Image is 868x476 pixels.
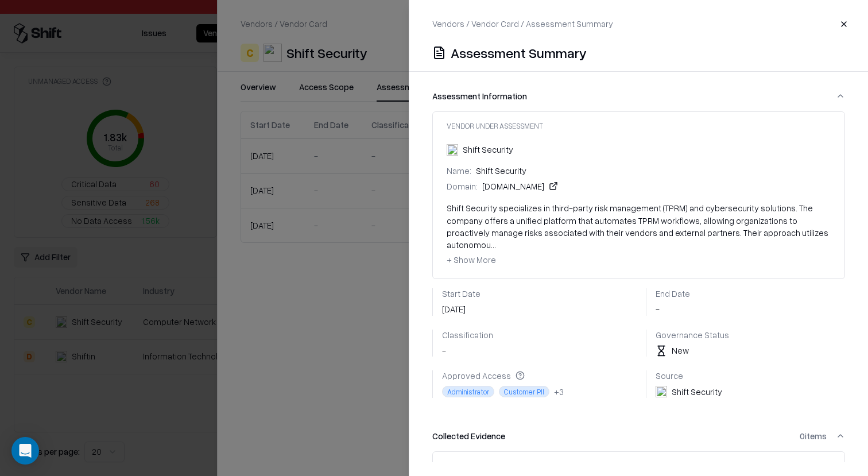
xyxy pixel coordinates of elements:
[447,165,831,177] div: Shift Security
[451,44,587,62] div: Assessment Summary
[656,330,729,340] div: Governance Status
[447,180,478,192] span: Domain:
[432,421,845,451] button: Collected Evidence0items
[432,81,845,111] button: Assessment Information
[447,251,496,269] button: + Show More
[447,144,458,156] img: Shift Security
[447,121,831,131] div: Vendor under Assessment
[656,370,722,381] div: Source
[447,202,831,269] div: Shift Security specializes in third-party risk management (TPRM) and cybersecurity solutions. The...
[554,386,564,398] div: + 3
[656,288,690,316] div: -
[442,330,493,357] div: -
[656,386,667,397] img: shift.security
[463,144,513,156] div: Shift Security
[499,386,549,397] span: Customer PII
[442,386,494,397] span: Administrator
[442,330,493,340] div: Classification
[432,18,613,30] p: Vendors / Vendor Card / Assessment Summary
[491,239,496,250] span: ...
[672,345,689,357] div: New
[672,386,722,398] div: Shift Security
[432,111,845,421] div: Assessment Information
[554,386,564,398] button: +3
[432,430,505,442] div: Collected Evidence
[482,179,560,193] div: [DOMAIN_NAME]
[442,288,480,299] div: Start Date
[447,165,471,177] span: Name:
[447,254,496,265] span: + Show More
[442,370,564,381] div: Approved Access
[656,288,690,299] div: End Date
[781,430,827,442] div: 0 items
[442,288,480,316] div: [DATE]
